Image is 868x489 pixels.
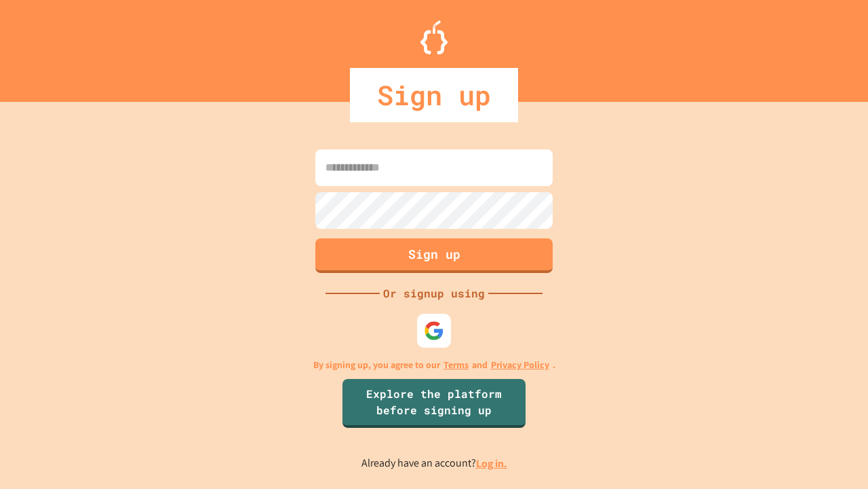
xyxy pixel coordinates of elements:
[420,20,448,54] img: Logo.svg
[443,358,469,372] a: Terms
[313,358,555,372] p: By signing up, you agree to our and .
[361,455,507,472] p: Already have an account?
[380,285,488,302] div: Or signup using
[476,456,507,471] a: Log in.
[350,68,518,122] div: Sign up
[755,376,854,433] iframe: chat widget
[424,321,444,341] img: google-icon.svg
[315,238,553,273] button: Sign up
[491,358,549,372] a: Privacy Policy
[342,379,526,428] a: Explore the platform before signing up
[811,435,854,475] iframe: chat widget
